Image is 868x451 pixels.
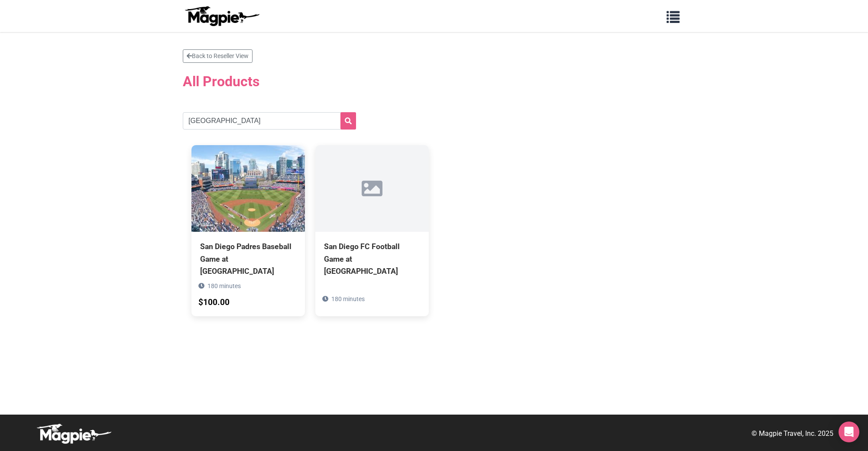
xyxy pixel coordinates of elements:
[839,422,859,442] div: Open Intercom Messenger
[183,112,356,130] input: Search products...
[331,295,365,302] span: 180 minutes
[207,282,241,289] span: 180 minutes
[751,428,833,439] p: © Magpie Travel, Inc. 2025
[191,145,305,232] img: San Diego Padres Baseball Game at Petco Park
[200,240,296,277] div: San Diego Padres Baseball Game at [GEOGRAPHIC_DATA]
[198,296,230,309] div: $100.00
[183,49,253,63] a: Back to Reseller View
[191,145,305,316] a: San Diego Padres Baseball Game at [GEOGRAPHIC_DATA] 180 minutes $100.00
[35,423,113,444] img: logo-white-d94fa1abed81b67a048b3d0f0ab5b955.png
[183,6,261,26] img: logo-ab69f6fb50320c5b225c76a69d11143b.png
[315,145,429,316] a: San Diego FC Football Game at [GEOGRAPHIC_DATA] 180 minutes
[324,240,420,277] div: San Diego FC Football Game at [GEOGRAPHIC_DATA]
[183,68,685,95] h2: All Products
